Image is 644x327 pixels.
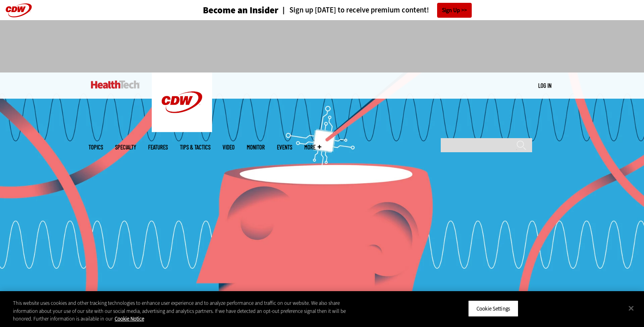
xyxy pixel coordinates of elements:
[203,6,279,15] h3: Become an Insider
[115,315,144,322] a: More information about your privacy
[277,144,292,150] a: Events
[148,144,168,150] a: Features
[173,6,279,15] a: Become an Insider
[437,3,472,18] a: Sign Up
[622,299,640,317] button: Close
[180,144,211,150] a: Tips & Tactics
[175,28,469,64] iframe: advertisement
[115,144,136,150] span: Specialty
[13,299,354,323] div: This website uses cookies and other tracking technologies to enhance user experience and to analy...
[152,72,212,132] img: Home
[304,144,321,150] span: More
[538,81,551,90] div: User menu
[279,6,429,14] a: Sign up [DATE] to receive premium content!
[247,144,265,150] a: MonITor
[152,126,212,134] a: CDW
[538,82,551,89] a: Log in
[89,144,103,150] span: Topics
[91,81,140,89] img: Home
[223,144,235,150] a: Video
[468,300,518,317] button: Cookie Settings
